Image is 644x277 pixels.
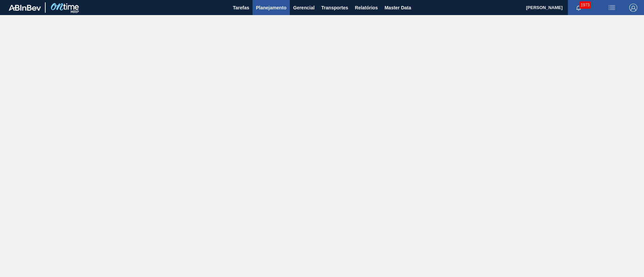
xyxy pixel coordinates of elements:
img: Logout [629,4,637,12]
span: Transportes [321,4,348,12]
img: userActions [608,4,616,12]
img: TNhmsLtSVTkK8tSr43FrP2fwEKptu5GPRR3wAAAABJRU5ErkJggg== [9,5,41,11]
span: 1973 [579,1,591,9]
span: Gerencial [293,4,315,12]
span: Tarefas [233,4,249,12]
button: Notificações [568,3,589,12]
span: Planejamento [256,4,286,12]
span: Relatórios [355,4,378,12]
span: Master Data [384,4,411,12]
